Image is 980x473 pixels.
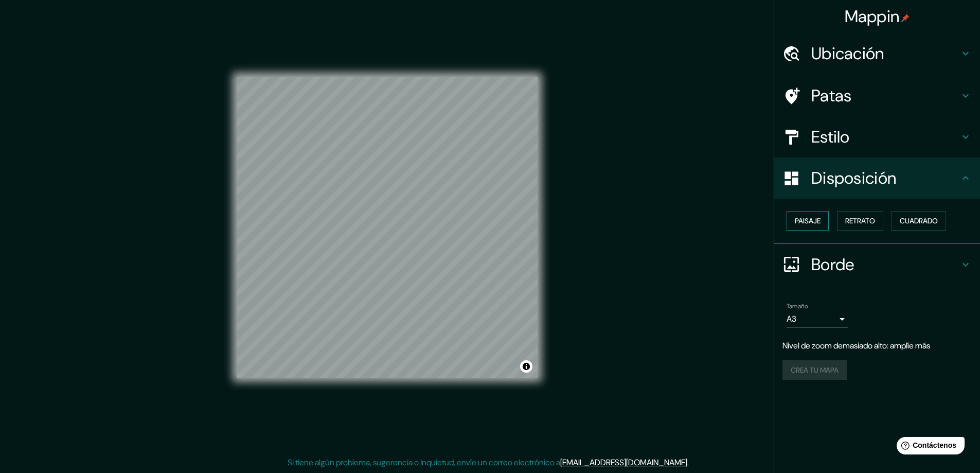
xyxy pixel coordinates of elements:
[888,433,969,462] iframe: Lanzador de widgets de ayuda
[845,216,875,225] font: Retrato
[787,211,829,231] button: Paisaje
[845,6,900,27] font: Mappin
[237,77,538,378] canvas: Mapa
[811,43,884,64] font: Ubicación
[689,457,690,468] font: .
[787,302,808,310] font: Tamaño
[811,254,854,275] font: Borde
[787,313,796,324] font: A3
[811,167,896,189] font: Disposición
[774,116,980,157] div: Estilo
[774,244,980,285] div: Borde
[837,211,883,231] button: Retrato
[520,360,532,373] button: Activar o desactivar atribución
[560,457,687,468] a: [EMAIL_ADDRESS][DOMAIN_NAME]
[690,457,692,468] font: .
[811,85,852,107] font: Patas
[900,216,938,225] font: Cuadrado
[774,75,980,116] div: Patas
[782,340,930,351] font: Nivel de zoom demasiado alto: amplíe más
[892,211,946,231] button: Cuadrado
[774,157,980,199] div: Disposición
[687,457,689,468] font: .
[787,311,848,327] div: A3
[774,33,980,74] div: Ubicación
[811,126,850,148] font: Estilo
[795,216,821,225] font: Paisaje
[288,457,560,468] font: Si tiene algún problema, sugerencia o inquietud, envíe un correo electrónico a
[901,14,910,22] img: pin-icon.png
